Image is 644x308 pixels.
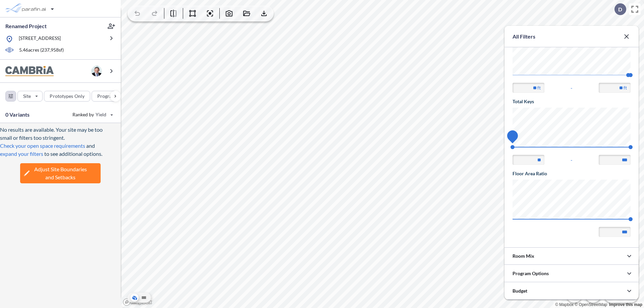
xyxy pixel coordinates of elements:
[92,91,128,102] button: Program
[5,111,30,119] p: 0 Variants
[91,66,102,76] img: user logo
[17,91,43,102] button: Site
[575,302,607,307] a: OpenStreetMap
[624,84,627,91] label: ft
[513,288,527,294] p: Budget
[513,270,549,277] p: Program Options
[513,83,631,93] div: -
[96,111,107,118] span: Yield
[513,155,631,165] div: -
[19,35,61,43] p: [STREET_ADDRESS]
[50,93,85,100] p: Prototypes Only
[513,170,631,177] h5: Floor Area Ratio
[513,98,631,105] h5: Total Keys
[5,66,54,76] img: BrandImage
[97,93,116,100] p: Program
[130,294,139,302] button: Aerial View
[44,91,90,102] button: Prototypes Only
[20,163,101,183] button: Adjust Site Boundariesand Setbacks
[510,133,515,138] span: 74
[140,294,148,302] button: Site Plan
[513,33,535,41] p: All Filters
[34,165,87,181] span: Adjust Site Boundaries and Setbacks
[5,22,47,30] p: Renamed Project
[618,6,622,12] p: D
[555,302,574,307] a: Mapbox
[123,298,152,306] a: Mapbox homepage
[23,93,31,100] p: Site
[513,253,534,259] p: Room Mix
[537,84,541,91] label: ft
[19,47,64,54] p: 5.46 acres ( 237,958 sf)
[67,109,117,120] button: Ranked by Yield
[609,302,642,307] a: Improve this map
